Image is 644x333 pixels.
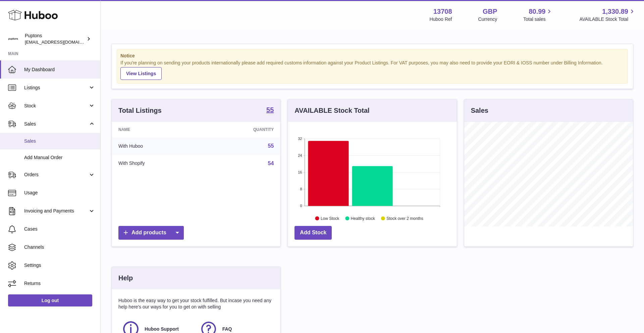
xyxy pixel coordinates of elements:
[298,153,302,157] text: 24
[24,154,95,161] span: Add Manual Order
[24,172,88,178] span: Orders
[118,297,274,310] p: Huboo is the easy way to get your stock fulfilled. But incase you need any help here's our ways f...
[120,67,162,80] a: View Listings
[579,7,636,22] a: 1,330.89 AVAILABLE Stock Total
[478,16,497,22] div: Currency
[145,326,179,332] span: Huboo Support
[300,204,302,208] text: 0
[298,137,302,141] text: 32
[8,294,92,306] a: Log out
[266,106,274,114] a: 55
[25,39,99,45] span: [EMAIL_ADDRESS][DOMAIN_NAME]
[268,160,274,166] a: 54
[298,170,302,174] text: 16
[433,7,452,16] strong: 13708
[112,122,203,137] th: Name
[471,106,488,115] h3: Sales
[321,216,339,221] text: Low Stock
[203,122,280,137] th: Quantity
[24,190,95,196] span: Usage
[268,143,274,149] a: 55
[24,66,95,73] span: My Dashboard
[24,244,95,250] span: Channels
[24,208,88,214] span: Invoicing and Payments
[24,262,95,269] span: Settings
[112,155,203,172] td: With Shopify
[602,7,628,16] span: 1,330.89
[430,16,452,22] div: Huboo Ref
[523,7,553,22] a: 80.99 Total sales
[523,16,553,22] span: Total sales
[266,106,274,113] strong: 55
[579,16,636,22] span: AVAILABLE Stock Total
[483,7,497,16] strong: GBP
[118,274,133,283] h3: Help
[24,85,88,91] span: Listings
[351,216,375,221] text: Healthy stock
[222,326,232,332] span: FAQ
[8,34,18,44] img: hello@puptons.com
[300,187,302,191] text: 8
[387,216,423,221] text: Stock over 2 months
[120,60,624,80] div: If you're planning on sending your products internationally please add required customs informati...
[294,226,332,240] a: Add Stock
[24,138,95,144] span: Sales
[112,137,203,155] td: With Huboo
[120,53,624,59] strong: Notice
[118,106,162,115] h3: Total Listings
[24,121,88,127] span: Sales
[118,226,184,240] a: Add products
[24,226,95,232] span: Cases
[24,103,88,109] span: Stock
[25,33,85,45] div: Puptons
[294,106,369,115] h3: AVAILABLE Stock Total
[529,7,545,16] span: 80.99
[24,280,95,287] span: Returns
